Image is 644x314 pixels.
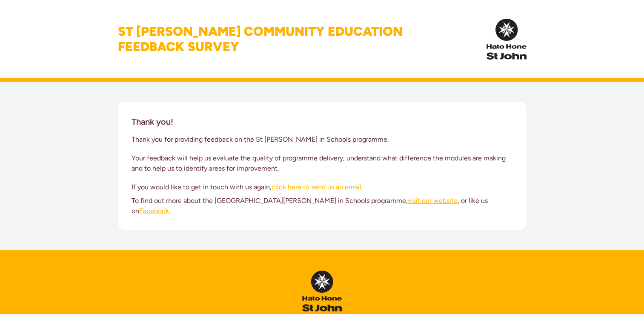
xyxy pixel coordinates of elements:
[302,271,342,311] img: InPulse
[132,116,173,128] h2: Thank you!
[132,153,513,174] p: Your feedback will help us evaluate the quality of programme delivery, understand what difference...
[487,19,526,60] img: InPulse
[118,24,403,54] h1: St [PERSON_NAME] Community Education Feedback Survey
[408,197,458,205] a: visit our website
[272,183,363,191] a: click here to send us an email.
[132,134,513,145] p: Thank you for providing feedback on the St [PERSON_NAME] in Schools programme.
[132,196,513,216] p: To find out more about the [GEOGRAPHIC_DATA][PERSON_NAME] in Schools programme, , or like us on
[139,207,170,215] a: Facebook.
[132,182,513,192] p: If you would like to get in touch with us again,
